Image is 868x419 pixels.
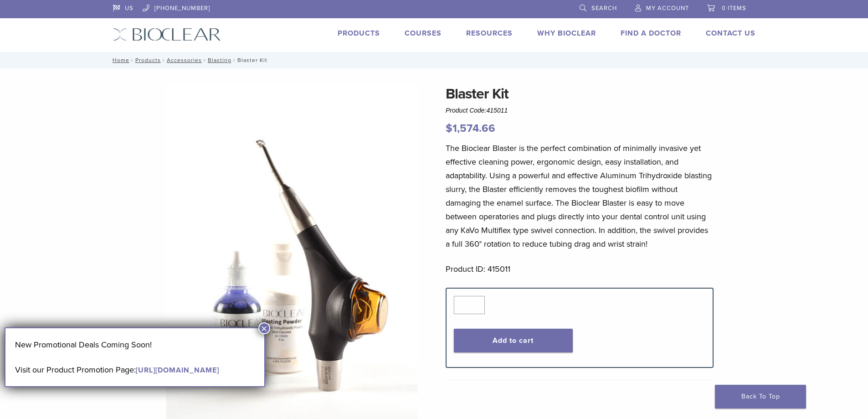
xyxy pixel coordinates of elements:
span: Product Code: [446,107,508,114]
a: Products [338,29,380,38]
a: Blasting [208,57,231,63]
a: Products [135,57,161,63]
a: Resources [466,29,513,38]
span: 415011 [487,107,508,114]
img: Bioclear [113,28,221,41]
a: Why Bioclear [537,29,596,38]
p: The Bioclear Blaster is the perfect combination of minimally invasive yet effective cleaning powe... [446,141,714,251]
a: Courses [405,29,442,38]
a: Back To Top [715,385,806,409]
span: $ [446,122,452,135]
button: Add to cart [454,329,573,352]
span: My Account [646,5,689,12]
bdi: 1,574.66 [446,122,495,135]
a: Home [110,57,129,63]
h1: Blaster Kit [446,83,714,105]
span: 0 items [722,5,746,12]
p: Product ID: 415011 [446,262,714,276]
p: Visit our Product Promotion Page: [15,363,255,377]
a: [URL][DOMAIN_NAME] [136,366,219,375]
a: Find A Doctor [621,29,681,38]
span: Search [591,5,617,12]
span: / [202,58,208,62]
a: Contact Us [706,29,755,38]
span: / [231,58,237,62]
span: / [161,58,167,62]
span: / [129,58,135,62]
nav: Blaster Kit [106,52,762,68]
button: Close [258,322,270,334]
p: New Promotional Deals Coming Soon! [15,338,255,352]
a: Accessories [167,57,202,63]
